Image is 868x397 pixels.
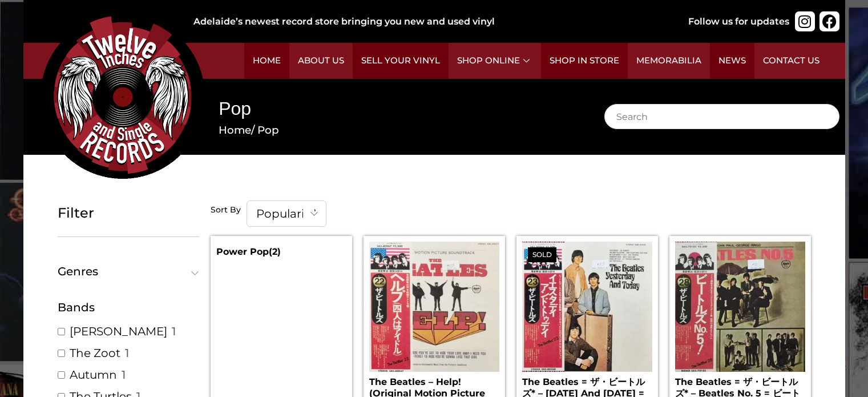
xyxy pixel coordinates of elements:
[675,242,805,372] img: The Beatles = ザ・ビートルズ* – Beatles No. 5 = ビートルズ No. 5
[193,15,651,29] div: Adelaide’s newest record store bringing you new and used vinyl
[754,43,828,79] a: Contact Us
[289,43,353,79] a: About Us
[247,201,326,226] span: Popularity
[219,96,570,122] h1: Pop
[604,104,839,129] input: Search
[244,43,289,79] a: Home
[122,367,126,382] span: 1
[353,43,449,79] a: Sell Your Vinyl
[70,367,117,382] a: Autumn
[216,242,346,262] a: Visit product category Power Pop
[58,205,199,222] h5: Filter
[125,346,129,360] span: 1
[528,247,556,262] span: Sold
[219,122,570,138] nav: Breadcrumb
[449,43,541,79] a: Shop Online
[70,324,167,339] a: [PERSON_NAME]
[688,15,789,29] div: Follow us for updates
[369,242,499,372] img: The Beatles – Help! (Original Motion Picture Soundtrack)
[58,299,199,316] div: Bands
[247,200,326,227] span: Popularity
[219,123,251,137] a: Home
[211,205,241,215] h5: Sort By
[710,43,754,79] a: News
[541,43,628,79] a: Shop in Store
[216,242,346,262] h2: Power Pop
[628,43,710,79] a: Memorabilia
[70,346,120,360] a: The Zoot
[58,266,199,277] button: Genres
[58,266,194,277] span: Genres
[172,324,176,339] span: 1
[269,246,281,257] mark: (2)
[522,242,652,372] img: The Beatles = ザ・ビートルズ* – Yesterday And Today = イエスタデイ・アンド・トゥデイ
